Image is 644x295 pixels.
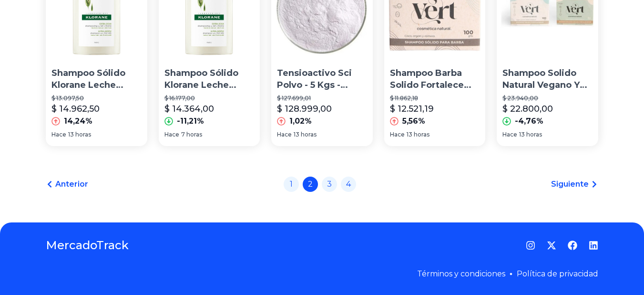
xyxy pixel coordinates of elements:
p: $ 128.999,00 [277,102,332,116]
p: -11,21% [177,116,204,127]
p: $ 12.521,19 [390,102,434,116]
p: Shampoo Sólido Klorane Leche [PERSON_NAME] En Frasco De 200ml Por 1 Unidad [164,67,255,91]
a: Facebook [568,241,577,250]
span: Hace [277,131,292,138]
p: $ 127.699,01 [277,95,367,102]
p: 1,02% [289,116,312,127]
p: $ 14.364,00 [164,102,214,116]
p: Shampoo Solido Natural Vegano Y Acondicionador Fortalecedor [502,67,593,91]
a: 1 [284,177,299,192]
p: $ 14.962,50 [51,102,100,116]
p: Shampoo Sólido Klorane Leche [PERSON_NAME] En Frasco De 200ml Por 1 Unidad [51,67,142,91]
span: Anterior [55,179,88,190]
p: -4,76% [515,116,543,127]
a: Política de privacidad [517,269,598,278]
a: 3 [322,177,337,192]
a: MercadoTrack [46,238,129,253]
a: Términos y condiciones [417,269,505,278]
a: LinkedIn [589,241,598,250]
p: $ 23.940,00 [502,95,593,102]
p: $ 11.862,18 [390,95,480,102]
span: Siguiente [551,179,589,190]
p: $ 22.800,00 [502,102,553,116]
a: Siguiente [551,179,598,190]
span: Hace [51,131,66,138]
p: Tensioactivo Sci Polvo - 5 Kgs - Formulación Shampoo Solido [277,67,367,91]
span: Hace [164,131,179,138]
p: $ 13.097,50 [51,95,142,102]
a: Twitter [547,241,556,250]
p: $ 16.177,00 [164,95,255,102]
span: 13 horas [68,131,91,138]
p: Shampoo Barba Solido Fortalece Estimula Crecimiento Natural [390,67,480,91]
span: Hace [390,131,405,138]
span: Hace [502,131,517,138]
a: Anterior [46,179,88,190]
span: 13 horas [294,131,317,138]
a: 4 [341,177,356,192]
p: 14,24% [64,116,92,127]
a: Instagram [526,241,535,250]
span: 7 horas [181,131,202,138]
span: 13 horas [519,131,542,138]
p: 5,56% [402,116,425,127]
span: 13 horas [407,131,429,138]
